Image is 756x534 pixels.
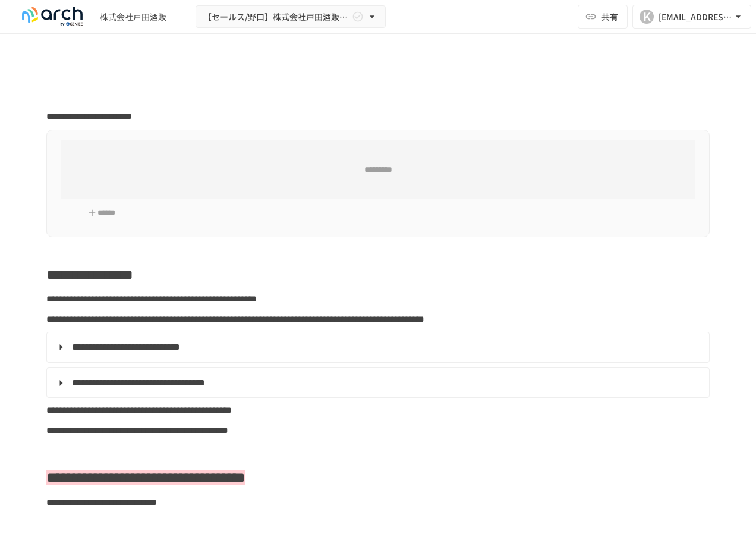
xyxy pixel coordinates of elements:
[203,10,349,24] span: 【セールス/野口】株式会社戸田酒販様_初期設定サポート
[632,5,751,29] button: K[EMAIL_ADDRESS][DOMAIN_NAME]
[100,11,166,23] div: 株式会社戸田酒販
[659,10,732,24] div: [EMAIL_ADDRESS][DOMAIN_NAME]
[601,10,618,23] span: 共有
[640,10,654,24] div: K
[196,5,386,29] button: 【セールス/野口】株式会社戸田酒販様_初期設定サポート
[14,7,90,26] img: logo-default@2x-9cf2c760.svg
[578,5,628,29] button: 共有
